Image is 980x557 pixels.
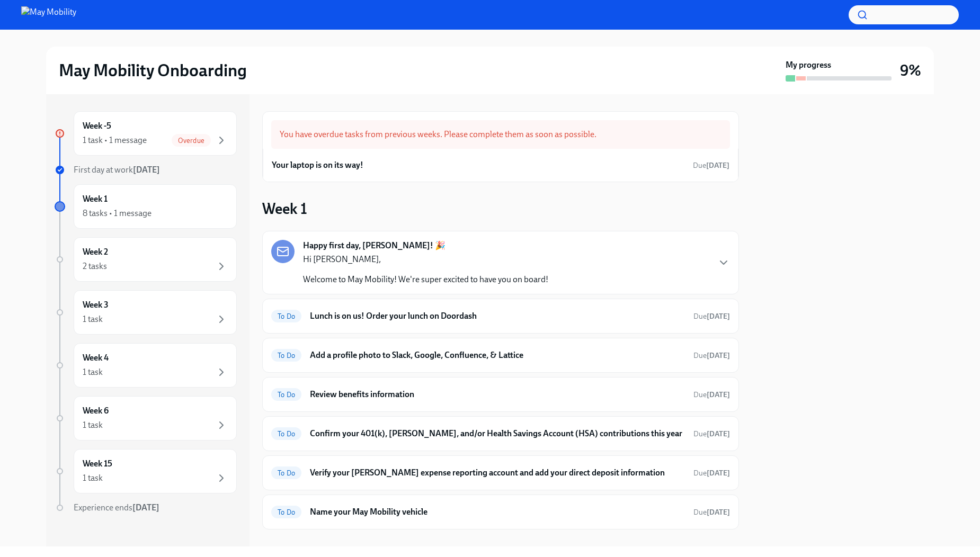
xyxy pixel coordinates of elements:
[693,469,730,478] span: Due
[707,351,730,360] strong: [DATE]
[21,6,76,23] img: May Mobility
[55,164,237,176] a: First day at work[DATE]
[262,199,307,218] h3: Week 1
[707,390,730,399] strong: [DATE]
[83,405,109,417] h6: Week 6
[271,425,730,442] a: To DoConfirm your 401(k), [PERSON_NAME], and/or Health Savings Account (HSA) contributions this y...
[55,184,237,229] a: Week 18 tasks • 1 message
[83,472,103,484] div: 1 task
[83,458,112,470] h6: Week 15
[693,311,730,321] span: September 25th, 2025 06:00
[271,347,730,364] a: To DoAdd a profile photo to Slack, Google, Confluence, & LatticeDue[DATE]
[310,506,685,518] h6: Name your May Mobility vehicle
[310,349,685,361] h6: Add a profile photo to Slack, Google, Confluence, & Lattice
[55,396,237,441] a: Week 61 task
[707,508,730,517] strong: [DATE]
[693,468,730,478] span: September 26th, 2025 06:00
[693,429,730,439] span: October 6th, 2025 06:00
[693,161,729,170] span: Due
[271,308,730,325] a: To DoLunch is on us! Order your lunch on DoordashDue[DATE]
[83,260,107,272] div: 2 tasks
[83,419,103,431] div: 1 task
[83,134,147,146] div: 1 task • 1 message
[83,208,152,219] div: 8 tasks • 1 message
[83,193,108,205] h6: Week 1
[693,429,730,438] span: Due
[83,246,108,258] h6: Week 2
[271,312,301,320] span: To Do
[74,165,160,175] span: First day at work
[83,366,103,378] div: 1 task
[693,351,730,361] span: September 26th, 2025 06:00
[786,59,831,71] strong: My progress
[55,111,237,156] a: Week -51 task • 1 messageOverdue
[271,504,730,520] a: To DoName your May Mobility vehicleDue[DATE]
[271,386,730,403] a: To DoReview benefits informationDue[DATE]
[133,165,160,175] strong: [DATE]
[707,429,730,438] strong: [DATE]
[83,299,109,311] h6: Week 3
[303,254,548,265] p: Hi [PERSON_NAME],
[272,157,729,173] a: Your laptop is on its way!Due[DATE]
[900,61,921,80] h3: 9%
[693,351,730,360] span: Due
[693,508,730,517] span: Due
[707,469,730,478] strong: [DATE]
[310,389,685,400] h6: Review benefits information
[172,137,211,145] span: Overdue
[303,240,446,251] strong: Happy first day, [PERSON_NAME]! 🎉
[55,290,237,335] a: Week 31 task
[693,507,730,517] span: October 19th, 2025 06:00
[693,390,730,399] span: Due
[272,159,363,171] h6: Your laptop is on its way!
[271,469,301,477] span: To Do
[693,312,730,321] span: Due
[693,390,730,400] span: September 23rd, 2025 06:00
[310,428,685,439] h6: Confirm your 401(k), [PERSON_NAME], and/or Health Savings Account (HSA) contributions this year
[74,502,159,513] span: Experience ends
[83,352,109,364] h6: Week 4
[271,430,301,438] span: To Do
[271,352,301,360] span: To Do
[55,449,237,493] a: Week 151 task
[59,60,247,81] h2: May Mobility Onboarding
[271,391,301,399] span: To Do
[310,467,685,479] h6: Verify your [PERSON_NAME] expense reporting account and add your direct deposit information
[693,160,729,170] span: August 22nd, 2025 06:00
[55,343,237,388] a: Week 41 task
[83,313,103,325] div: 1 task
[55,237,237,282] a: Week 22 tasks
[271,464,730,481] a: To DoVerify your [PERSON_NAME] expense reporting account and add your direct deposit informationD...
[83,120,111,132] h6: Week -5
[271,508,301,516] span: To Do
[132,502,159,513] strong: [DATE]
[310,310,685,322] h6: Lunch is on us! Order your lunch on Doordash
[706,161,729,170] strong: [DATE]
[707,312,730,321] strong: [DATE]
[303,274,548,285] p: Welcome to May Mobility! We're super excited to have you on board!
[271,120,730,149] div: You have overdue tasks from previous weeks. Please complete them as soon as possible.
